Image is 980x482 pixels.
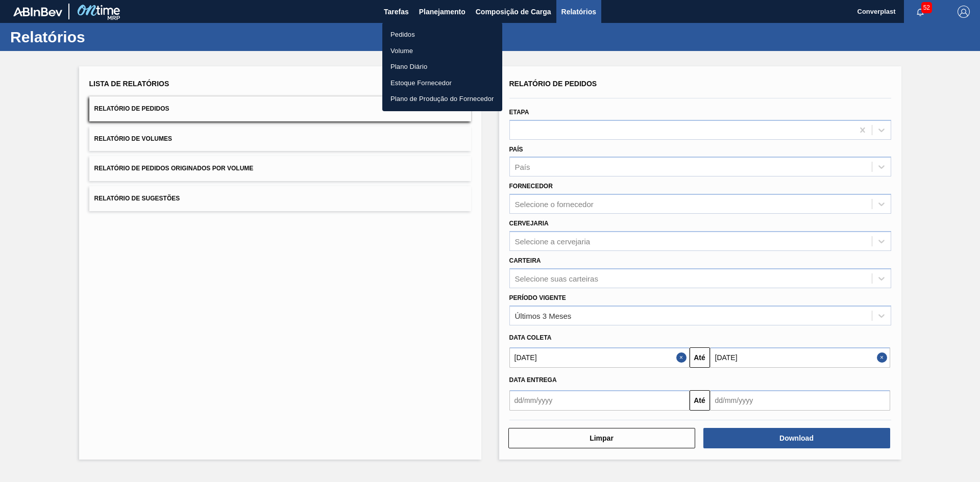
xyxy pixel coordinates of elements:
a: Pedidos [382,27,502,43]
a: Plano de Produção do Fornecedor [382,91,502,107]
a: Estoque Fornecedor [382,75,502,91]
a: Volume [382,43,502,59]
a: Plano Diário [382,59,502,75]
